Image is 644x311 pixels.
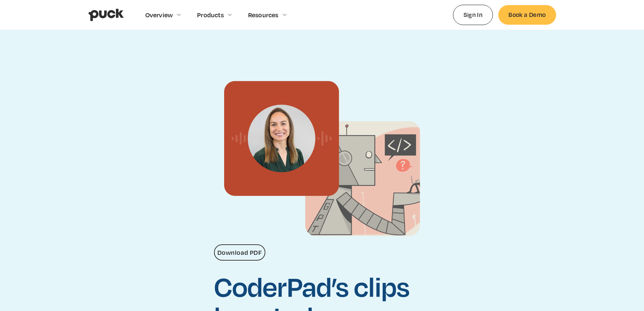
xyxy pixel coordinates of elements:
[197,11,224,19] div: Products
[498,5,556,24] a: Book a Demo
[145,11,173,19] div: Overview
[248,11,279,19] div: Resources
[453,5,493,25] a: Sign In
[214,244,265,261] a: Download PDF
